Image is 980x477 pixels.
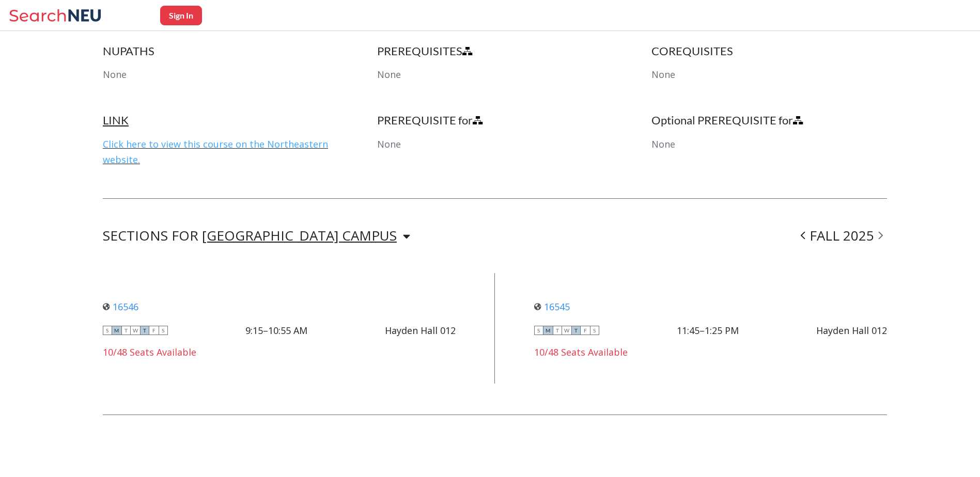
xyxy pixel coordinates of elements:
div: SECTIONS FOR [103,230,410,242]
div: Hayden Hall 012 [385,325,456,336]
div: 11:45–1:25 PM [677,325,739,336]
span: None [377,138,401,150]
span: None [651,68,675,81]
span: T [140,326,149,335]
div: [GEOGRAPHIC_DATA] CAMPUS [202,230,397,241]
span: T [553,326,562,335]
span: S [590,326,599,335]
span: S [159,326,168,335]
span: T [571,326,581,335]
h4: NUPATHS [103,44,338,58]
span: S [103,326,112,335]
span: M [543,326,553,335]
div: 10/48 Seats Available [103,346,456,358]
span: F [581,326,590,335]
span: W [131,326,140,335]
span: None [103,68,127,81]
span: S [534,326,543,335]
div: 9:15–10:55 AM [245,325,307,336]
span: F [149,326,159,335]
h4: PREREQUISITE for [377,113,612,128]
span: None [377,68,401,81]
button: Sign In [160,6,202,25]
span: M [112,326,121,335]
a: 16546 [103,300,138,313]
div: 10/48 Seats Available [534,346,887,358]
div: FALL 2025 [797,230,887,242]
h4: PREREQUISITES [377,44,612,58]
a: 16545 [534,300,570,313]
span: T [121,326,131,335]
h4: COREQUISITES [651,44,886,58]
a: Click here to view this course on the Northeastern website. [103,138,328,166]
h4: Optional PREREQUISITE for [651,113,886,128]
div: Hayden Hall 012 [816,325,887,336]
span: W [562,326,571,335]
h4: LINK [103,113,338,128]
span: None [651,138,675,150]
